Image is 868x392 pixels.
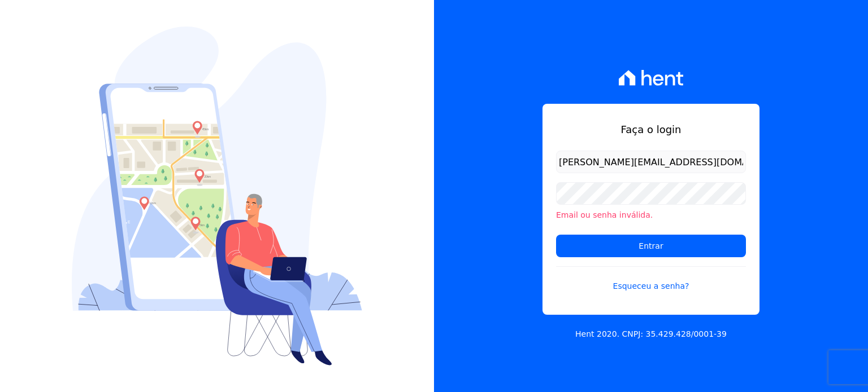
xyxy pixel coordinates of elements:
[556,122,746,137] h1: Faça o login
[72,27,362,365] img: Login
[556,209,746,221] li: Email ou senha inválida.
[556,266,746,292] a: Esqueceu a senha?
[556,151,746,173] input: Email
[556,235,746,257] input: Entrar
[575,328,727,340] p: Hent 2020. CNPJ: 35.429.428/0001-39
